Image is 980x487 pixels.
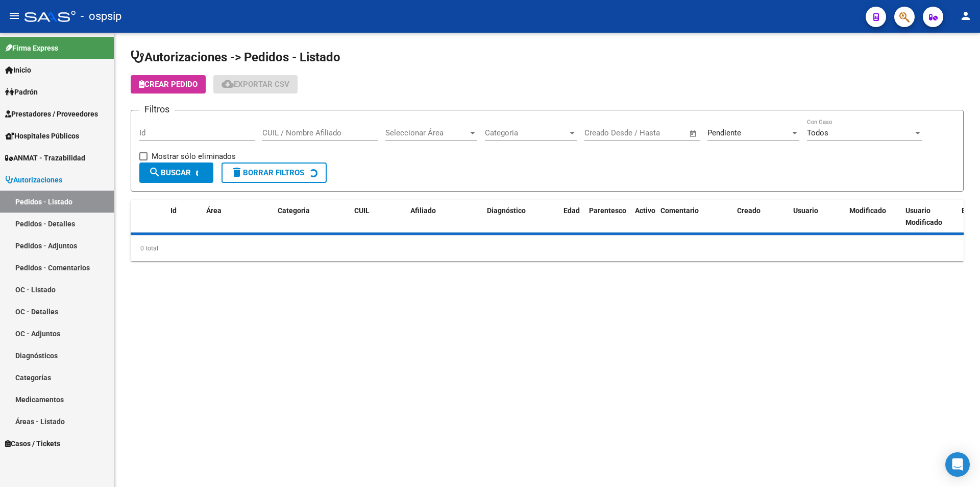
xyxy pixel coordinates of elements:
span: Padrón [5,86,38,98]
span: Modificado [849,206,886,215]
button: Borrar Filtros [222,163,327,183]
datatable-header-cell: Creado [733,200,789,234]
span: CUIL [354,206,370,215]
span: Parentesco [589,206,626,215]
span: Exportar CSV [222,80,289,89]
span: Crear Pedido [139,80,198,89]
span: Prestadores / Proveedores [5,108,98,120]
span: Borrar Filtros [231,168,304,177]
span: Pendiente [707,128,741,137]
span: Casos / Tickets [5,438,60,449]
datatable-header-cell: Usuario [789,200,845,234]
datatable-header-cell: Edad [559,200,585,234]
span: Hospitales Públicos [5,130,79,142]
div: 0 total [131,236,964,261]
span: Usuario [793,206,818,215]
span: Categoria [278,206,310,215]
datatable-header-cell: Afiliado [406,200,483,234]
datatable-header-cell: Comentario [656,200,733,234]
span: Autorizaciones -> Pedidos - Listado [131,50,340,64]
span: Área [206,206,222,215]
datatable-header-cell: Activo [631,200,656,234]
datatable-header-cell: Modificado [845,200,901,234]
span: Comentario [660,206,699,215]
h3: Filtros [139,102,175,117]
button: Crear Pedido [131,75,206,94]
span: Edad [563,206,580,215]
span: ANMAT - Trazabilidad [5,152,85,164]
span: - ospsip [81,5,121,28]
mat-icon: delete [231,166,243,178]
span: Activo [635,206,655,215]
datatable-header-cell: CUIL [350,200,406,234]
datatable-header-cell: Diagnóstico [483,200,559,234]
span: Inicio [5,64,31,76]
mat-icon: menu [8,10,20,22]
datatable-header-cell: Área [202,200,274,234]
mat-icon: search [149,166,161,178]
span: Diagnóstico [487,206,526,215]
datatable-header-cell: Categoria [274,200,350,234]
span: Todos [807,128,828,137]
span: Buscar [149,168,191,177]
datatable-header-cell: Usuario Modificado [901,200,958,234]
span: Categoria [485,128,568,137]
span: Afiliado [410,206,436,215]
div: Open Intercom Messenger [945,452,970,477]
span: Seleccionar Área [385,128,468,137]
span: Id [170,206,177,215]
input: Fecha fin [635,128,684,137]
span: Autorizaciones [5,174,62,185]
mat-icon: cloud_download [222,78,234,90]
span: Creado [737,206,761,215]
span: Usuario Modificado [905,206,942,226]
input: Fecha inicio [584,128,626,137]
button: Open calendar [688,128,699,140]
button: Exportar CSV [213,75,298,94]
span: Mostrar sólo eliminados [152,150,236,163]
span: Firma Express [5,42,58,54]
button: Buscar [139,163,213,183]
datatable-header-cell: Id [166,200,202,234]
mat-icon: person [960,10,972,22]
datatable-header-cell: Parentesco [585,200,631,234]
